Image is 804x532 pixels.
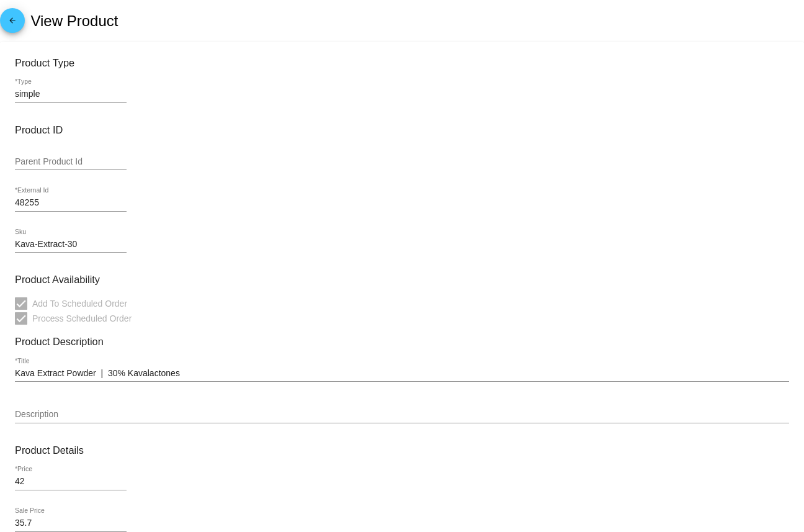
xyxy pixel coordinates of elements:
[15,369,789,379] input: *Title
[15,477,127,487] input: *Price
[15,124,789,136] h3: Product ID
[30,12,118,30] h2: View Product
[15,274,789,286] h3: Product Availability
[15,336,789,348] h3: Product Description
[15,89,127,99] input: *Type
[32,296,127,311] span: Add To Scheduled Order
[15,444,789,456] h3: Product Details
[15,57,789,69] h3: Product Type
[15,518,127,528] input: Sale Price
[15,240,127,250] input: Sku
[32,311,132,326] span: Process Scheduled Order
[5,16,20,31] mat-icon: arrow_back
[15,410,789,420] input: Description
[15,198,127,208] input: *External Id
[15,157,127,167] input: Parent Product Id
